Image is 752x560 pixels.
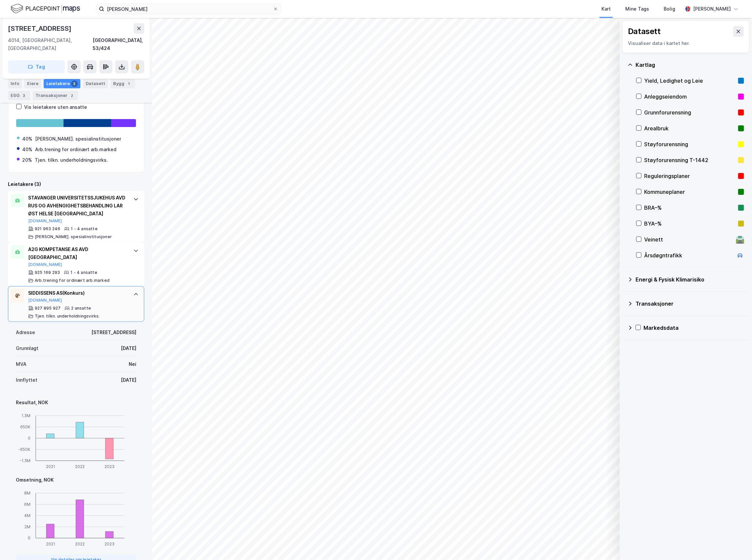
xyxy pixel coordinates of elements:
[35,306,61,311] div: 927 895 927
[636,61,744,69] div: Kartlag
[644,220,735,228] div: BYA–%
[22,156,32,164] div: 20%
[16,360,26,368] div: MVA
[24,491,30,495] tspan: 8M
[736,235,745,244] div: 🛣️
[104,4,273,14] input: Søk på adresse, matrikkel, gårdeiere, leietakere eller personer
[8,23,73,34] div: [STREET_ADDRESS]
[628,39,744,47] div: Visualiser data i kartet her.
[16,476,136,484] div: Omsetning, NOK
[93,36,144,52] div: [GEOGRAPHIC_DATA], 53/424
[44,79,80,88] div: Leietakere
[24,79,41,88] div: Eiere
[644,140,735,148] div: Støyforurensning
[35,146,116,153] div: Arb.trening for ordinært arb.marked
[20,424,30,429] tspan: 650K
[644,204,735,212] div: BRA–%
[129,360,136,368] div: Nei
[35,270,60,275] div: 925 169 293
[24,103,87,111] div: Vis leietakere uten ansatte
[28,536,30,540] tspan: 0
[126,80,132,87] div: 1
[35,226,60,232] div: 921 963 246
[693,5,731,13] div: [PERSON_NAME]
[8,60,65,73] button: Tag
[35,156,108,164] div: Tjen. tilkn. underholdningsvirks.
[121,344,136,352] div: [DATE]
[22,135,32,143] div: 40%
[24,513,30,518] tspan: 4M
[75,541,85,546] tspan: 2022
[644,93,735,101] div: Anleggseiendom
[24,502,30,507] tspan: 6M
[35,135,121,143] div: [PERSON_NAME]. spesialinstitusjoner
[644,236,733,243] div: Veinett
[46,464,55,469] tspan: 2021
[71,226,98,232] div: 1 - 4 ansatte
[70,270,97,275] div: 1 - 4 ansatte
[28,262,62,267] button: [DOMAIN_NAME]
[644,251,733,259] div: Årsdøgntrafikk
[8,36,93,52] div: 4014, [GEOGRAPHIC_DATA], [GEOGRAPHIC_DATA]
[75,464,85,469] tspan: 2022
[22,413,30,418] tspan: 1.3M
[28,289,127,297] div: SIDDISSENS AS (Konkurs)
[35,314,100,319] div: Tjen. tilkn. underholdningsvirks.
[69,92,75,99] div: 2
[46,541,55,546] tspan: 2021
[28,245,127,261] div: A2G KOMPETANSE AS AVD [GEOGRAPHIC_DATA]
[636,300,744,308] div: Transaksjoner
[83,79,108,88] div: Datasett
[11,3,80,15] img: logo.f888ab2527a4732fd821a326f86c7f29.svg
[8,79,22,88] div: Info
[35,278,110,283] div: Arb.trening for ordinært arb.marked
[16,399,136,407] div: Resultat, NOK
[22,146,32,153] div: 40%
[644,156,735,164] div: Støyforurensning T-1442
[719,528,752,560] iframe: Chat Widget
[8,91,30,100] div: ESG
[71,80,78,87] div: 3
[28,436,30,441] tspan: 0
[16,344,38,352] div: Grunnlagt
[628,26,661,37] div: Datasett
[35,234,112,239] div: [PERSON_NAME]. spesialinstitusjoner
[644,124,735,132] div: Arealbruk
[28,218,62,224] button: [DOMAIN_NAME]
[105,541,114,546] tspan: 2023
[91,328,136,336] div: [STREET_ADDRESS]
[20,458,30,463] tspan: -1.3M
[664,5,675,13] div: Bolig
[16,376,37,384] div: Innflyttet
[625,5,649,13] div: Mine Tags
[644,108,735,116] div: Grunnforurensning
[105,464,114,469] tspan: 2023
[601,5,611,13] div: Kart
[16,328,35,336] div: Adresse
[644,172,735,180] div: Reguleringsplaner
[21,92,27,99] div: 3
[719,528,752,560] div: Kontrollprogram for chat
[643,324,744,332] div: Markedsdata
[24,524,30,529] tspan: 2M
[33,91,78,100] div: Transaksjoner
[644,77,735,85] div: Yield, Ledighet og Leie
[71,306,91,311] div: 2 ansatte
[18,447,30,452] tspan: -650K
[644,188,735,196] div: Kommuneplaner
[636,276,744,283] div: Energi & Fysisk Klimarisiko
[28,194,127,218] div: STAVANGER UNIVERSITETSSJUKEHUS AVD RUS OG AVHENGIGHETSBEHANDLING LAR ØST HELSE [GEOGRAPHIC_DATA]
[111,79,135,88] div: Bygg
[8,180,144,188] div: Leietakere (3)
[121,376,136,384] div: [DATE]
[28,298,62,303] button: [DOMAIN_NAME]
